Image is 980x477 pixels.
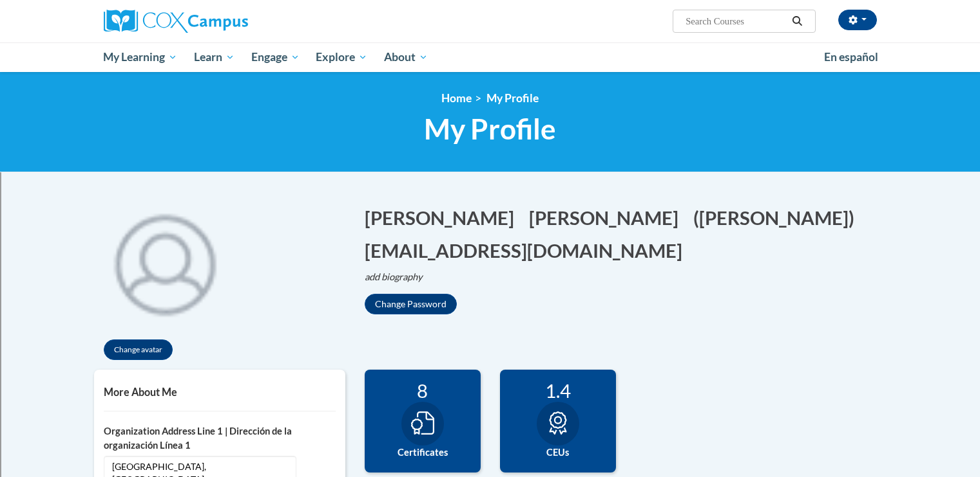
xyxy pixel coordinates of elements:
[424,112,556,146] span: My Profile
[194,50,235,65] span: Learn
[104,10,248,33] img: Cox Campus
[384,50,428,65] span: About
[251,50,300,65] span: Engage
[243,42,308,72] a: Engage
[816,44,887,71] a: En español
[103,50,177,65] span: My Learning
[787,14,807,29] button: Search
[316,50,367,65] span: Explore
[307,42,376,72] a: Explore
[838,10,877,30] button: Account Settings
[824,50,878,64] span: En español
[376,42,436,72] a: About
[684,14,787,29] input: Search Courses
[84,42,896,72] div: Main menu
[95,42,186,72] a: My Learning
[486,91,539,105] span: My Profile
[441,91,472,105] a: Home
[186,42,243,72] a: Learn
